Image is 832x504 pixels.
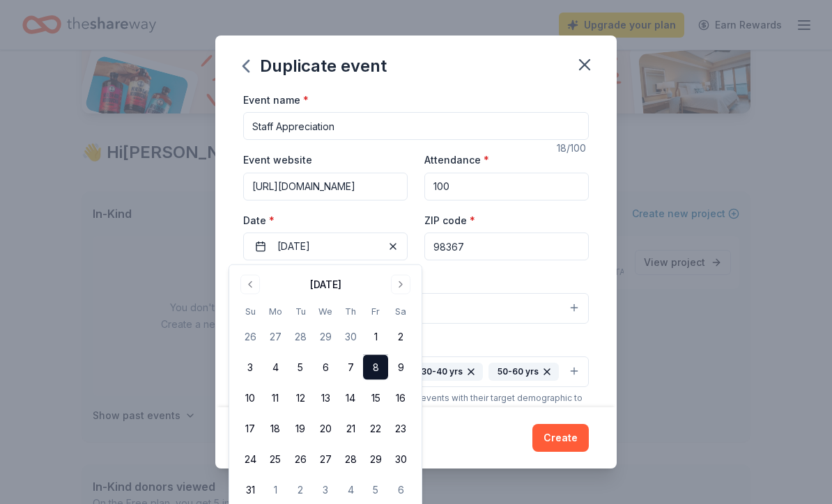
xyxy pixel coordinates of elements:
[388,447,413,472] button: 30
[388,355,413,380] button: 9
[363,355,388,380] button: 8
[263,447,288,472] button: 25
[238,304,263,319] th: Sunday
[363,416,388,441] button: 22
[338,478,363,503] button: 4
[363,386,388,411] button: 15
[313,447,338,472] button: 27
[263,324,288,349] button: 27
[391,275,410,294] button: Go to next month
[338,447,363,472] button: 28
[338,324,363,349] button: 30
[313,324,338,349] button: 29
[288,355,313,380] button: 5
[263,386,288,411] button: 11
[363,304,388,319] th: Friday
[288,386,313,411] button: 12
[243,153,312,167] label: Event website
[388,324,413,349] button: 2
[243,55,387,77] div: Duplicate event
[313,355,338,380] button: 6
[363,478,388,503] button: 5
[363,324,388,349] button: 1
[263,355,288,380] button: 4
[424,153,489,167] label: Attendance
[238,416,263,441] button: 17
[288,447,313,472] button: 26
[263,478,288,503] button: 1
[388,416,413,441] button: 23
[238,478,263,503] button: 31
[532,424,589,452] button: Create
[313,416,338,441] button: 20
[238,386,263,411] button: 10
[363,447,388,472] button: 29
[557,140,589,157] div: 18 /100
[288,416,313,441] button: 19
[338,416,363,441] button: 21
[388,478,413,503] button: 6
[288,478,313,503] button: 2
[240,275,260,294] button: Go to previous month
[313,386,338,411] button: 13
[243,214,408,228] label: Date
[238,355,263,380] button: 3
[243,112,589,140] input: Spring Fundraiser
[310,276,341,293] div: [DATE]
[338,355,363,380] button: 7
[412,363,483,381] div: 30-40 yrs
[424,233,589,260] input: 12345 (U.S. only)
[313,478,338,503] button: 3
[424,173,589,200] input: 20
[288,324,313,349] button: 28
[313,304,338,319] th: Wednesday
[263,416,288,441] button: 18
[388,386,413,411] button: 16
[238,447,263,472] button: 24
[243,93,309,107] label: Event name
[263,304,288,319] th: Monday
[338,386,363,411] button: 14
[243,173,408,200] input: https://www...
[388,304,413,319] th: Saturday
[488,363,559,381] div: 50-60 yrs
[338,304,363,319] th: Thursday
[424,214,475,228] label: ZIP code
[243,233,408,260] button: [DATE]
[288,304,313,319] th: Tuesday
[238,324,263,349] button: 26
